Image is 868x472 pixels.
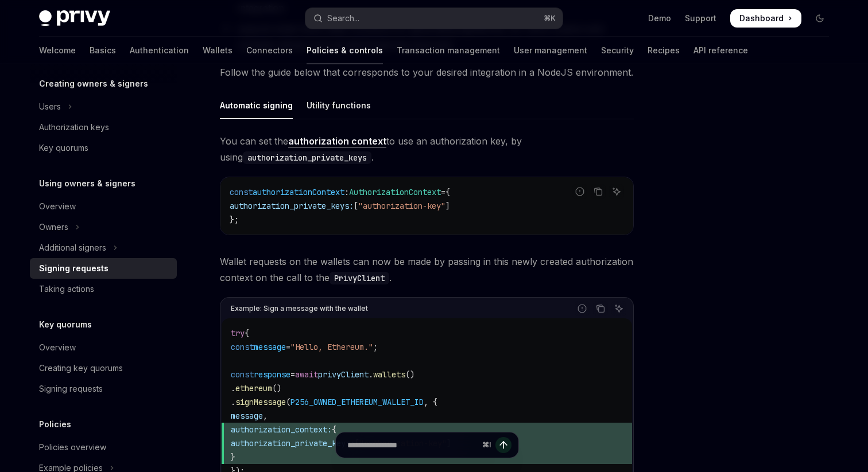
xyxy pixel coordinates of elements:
[609,184,624,199] button: Ask AI
[30,437,177,458] a: Policies overview
[220,92,293,119] div: Automatic signing
[405,369,414,380] span: ()
[39,37,76,64] a: Welcome
[30,279,177,299] a: Taking actions
[220,253,634,286] span: Wallet requests on the wallets can now be made by passing in this newly created authorization con...
[286,342,290,352] span: =
[253,187,344,197] span: authorizationContext
[263,411,268,421] span: ,
[358,201,445,211] span: "authorization-key"
[39,141,88,155] div: Key quorums
[349,187,441,197] span: AuthorizationContext
[245,328,249,338] span: {
[39,318,92,331] h5: Key quorums
[220,133,634,165] span: You can set the to use an authorization key, by using .
[330,272,389,284] code: PrivyClient
[39,282,94,296] div: Taking actions
[305,8,563,29] button: Open search
[445,201,450,211] span: ]
[290,369,295,380] span: =
[344,187,349,197] span: :
[30,258,177,279] a: Signing requests
[575,301,590,316] button: Report incorrect code
[693,37,748,64] a: API reference
[811,9,829,28] button: Toggle dark mode
[39,382,103,396] div: Signing requests
[39,262,108,275] div: Signing requests
[441,187,445,197] span: =
[730,9,801,28] a: Dashboard
[39,418,71,431] h5: Policies
[354,201,358,211] span: [
[373,369,405,380] span: wallets
[424,397,437,407] span: , {
[373,342,378,352] span: ;
[39,241,106,255] div: Additional signers
[347,432,478,458] input: Ask a question...
[231,397,235,407] span: .
[307,92,371,119] div: Utility functions
[231,369,254,380] span: const
[39,120,109,134] div: Authorization keys
[739,13,784,24] span: Dashboard
[254,342,286,352] span: message
[397,37,500,64] a: Transaction management
[39,220,68,234] div: Owners
[30,117,177,138] a: Authorization keys
[514,37,587,64] a: User management
[30,337,177,358] a: Overview
[307,37,383,64] a: Policies & controls
[288,135,386,147] a: authorization context
[39,10,110,26] img: dark logo
[295,369,318,380] span: await
[39,200,76,213] div: Overview
[39,341,76,354] div: Overview
[327,11,359,25] div: Search...
[254,369,290,380] span: response
[445,187,450,197] span: {
[231,342,254,352] span: const
[246,37,293,64] a: Connectors
[648,37,680,64] a: Recipes
[230,187,253,197] span: const
[130,37,189,64] a: Authentication
[231,328,245,338] span: try
[593,301,608,316] button: Copy the contents from the code block
[572,184,587,199] button: Report incorrect code
[235,383,272,393] span: ethereum
[30,138,177,158] a: Key quorums
[648,13,671,24] a: Demo
[601,37,634,64] a: Security
[685,13,716,24] a: Support
[243,151,371,164] code: authorization_private_keys
[39,177,135,190] h5: Using owners & signers
[39,100,61,114] div: Users
[290,397,424,407] span: P256_OWNED_ETHEREUM_WALLET_ID
[39,361,123,375] div: Creating key quorums
[230,201,354,211] span: authorization_private_keys:
[290,342,373,352] span: "Hello, Ethereum."
[90,37,116,64] a: Basics
[30,96,177,117] button: Toggle Users section
[231,301,368,316] div: Example: Sign a message with the wallet
[39,440,106,454] div: Policies overview
[272,383,281,393] span: ()
[30,237,177,258] button: Toggle Additional signers section
[220,64,634,80] span: Follow the guide below that corresponds to your desired integration in a NodeJS environment.
[495,437,511,453] button: Send message
[544,14,556,23] span: ⌘ K
[611,301,626,316] button: Ask AI
[30,217,177,237] button: Toggle Owners section
[318,369,369,380] span: privyClient
[591,184,606,199] button: Copy the contents from the code block
[332,424,336,435] span: {
[39,77,148,91] h5: Creating owners & signers
[231,424,332,435] span: authorization_context:
[231,411,263,421] span: message
[231,383,235,393] span: .
[286,397,290,407] span: (
[30,379,177,399] a: Signing requests
[230,214,239,225] span: };
[369,369,373,380] span: .
[30,358,177,379] a: Creating key quorums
